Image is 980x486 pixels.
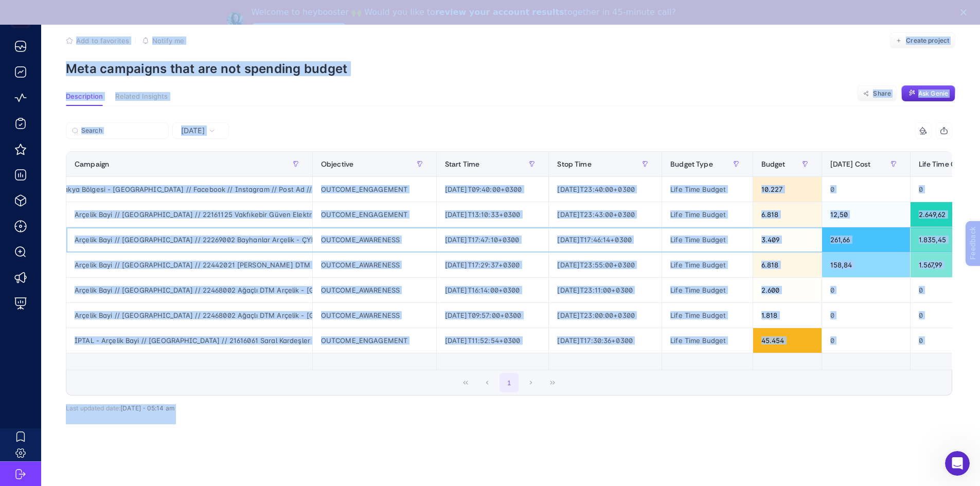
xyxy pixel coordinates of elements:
[66,37,129,45] button: Add to favorites
[670,160,713,168] span: Budget Type
[76,37,129,45] span: Add to favorites
[437,202,549,227] div: [DATE]T13:10:33+0300
[252,23,347,35] a: Speak with an Expert
[549,227,662,252] div: [DATE]T17:46:14+0300
[435,7,529,17] b: review your account
[662,253,753,277] div: Life Time Budget
[873,89,891,98] span: Share
[857,85,897,102] button: Share
[227,12,243,28] img: Profile image for Neslihan
[557,160,591,168] span: Stop Time
[901,85,955,102] button: Ask Genie
[437,303,549,328] div: [DATE]T09:57:00+0300
[960,9,971,15] div: Close
[549,177,662,202] div: [DATE]T23:40:00+0300
[75,160,109,168] span: Campaign
[313,202,436,227] div: OUTCOME_ENGAGEMENT
[152,37,184,45] span: Notify me
[753,177,822,202] div: 10.227
[549,278,662,302] div: [DATE]T23:11:00+0300
[252,7,676,17] div: Welcome to heybooster 🙌 Would you like to together in 45-minute call?
[6,3,39,11] span: Feedback
[66,328,312,353] div: İPTAL - Arçelik Bayi // [GEOGRAPHIC_DATA] // 21616061 Saral Kardeşler Arçelik - Bursa - ÇYK // Fa...
[66,303,312,328] div: Arçelik Bayi // [GEOGRAPHIC_DATA] // 22468002 Ağaçlı DTM Arçelik - [GEOGRAPHIC_DATA] ÇYK ([GEOGRA...
[115,93,168,101] span: Related Insights
[822,303,910,328] div: 0
[549,253,662,277] div: [DATE]T23:55:00+0300
[753,202,822,227] div: 6.818
[889,32,955,49] button: Create project
[662,278,753,302] div: Life Time Budget
[313,227,436,252] div: OUTCOME_AWARENESS
[66,278,312,302] div: Arçelik Bayi // [GEOGRAPHIC_DATA] // 22468002 Ağaçlı DTM Arçelik - [GEOGRAPHIC_DATA] ÇYK ([GEOGRA...
[662,202,753,227] div: Life Time Budget
[761,160,786,168] span: Budget
[66,177,312,202] div: Arçelik Bayi // [GEOGRAPHIC_DATA] // 21334332 Dilek Home Arçelik - ID // [GEOGRAPHIC_DATA] & Trak...
[753,253,822,277] div: 6.818
[181,125,205,136] span: [DATE]
[313,253,436,277] div: OUTCOME_AWARENESS
[918,89,948,98] span: Ask Genie
[532,7,564,17] b: results
[66,253,312,277] div: Arçelik Bayi // [GEOGRAPHIC_DATA] // 22442021 [PERSON_NAME] DTM Arçelik - // [GEOGRAPHIC_DATA] Bö...
[662,328,753,353] div: Life Time Budget
[437,278,549,302] div: [DATE]T16:14:00+0300
[142,37,184,45] button: Notify me
[945,451,970,476] iframe: Intercom live chat
[66,227,312,252] div: Arçelik Bayi // [GEOGRAPHIC_DATA] // 22269002 Bayhanlar Arçelik - ÇYK // [GEOGRAPHIC_DATA] - Bayb...
[115,93,168,106] button: Related Insights
[321,160,353,168] span: Objective
[66,202,312,227] div: Arçelik Bayi // [GEOGRAPHIC_DATA] // 22161125 Vakfıkebir Güven Elektrikli - ÇYK // [GEOGRAPHIC_DA...
[66,139,952,412] div: Yesterday
[66,404,120,412] span: Last updated date:
[549,328,662,353] div: [DATE]T17:30:36+0300
[549,303,662,328] div: [DATE]T23:00:00+0300
[662,177,753,202] div: Life Time Budget
[753,328,822,353] div: 45.454
[822,278,910,302] div: 0
[753,303,822,328] div: 1.818
[313,177,436,202] div: OUTCOME_ENGAGEMENT
[822,177,910,202] div: 0
[66,93,103,101] span: Description
[437,227,549,252] div: [DATE]T17:47:10+0300
[313,278,436,302] div: OUTCOME_AWARENESS
[500,373,519,392] button: 1
[81,127,163,135] input: Search
[445,160,479,168] span: Start Time
[66,61,955,76] p: Meta campaigns that are not spending budget
[830,160,871,168] span: [DATE] Cost
[66,93,103,106] button: Description
[822,202,910,227] div: 12,50
[549,202,662,227] div: [DATE]T23:43:00+0300
[822,328,910,353] div: 0
[906,37,949,45] span: Create project
[753,227,822,252] div: 3.409
[753,278,822,302] div: 2.600
[437,253,549,277] div: [DATE]T17:29:37+0300
[313,328,436,353] div: OUTCOME_ENGAGEMENT
[822,227,910,252] div: 261,66
[437,177,549,202] div: [DATE]T09:40:00+0300
[919,160,967,168] span: Life Time Cost
[313,303,436,328] div: OUTCOME_AWARENESS
[662,227,753,252] div: Life Time Budget
[120,404,174,412] span: [DATE]・05:14 am
[437,328,549,353] div: [DATE]T11:52:54+0300
[662,303,753,328] div: Life Time Budget
[822,253,910,277] div: 158,84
